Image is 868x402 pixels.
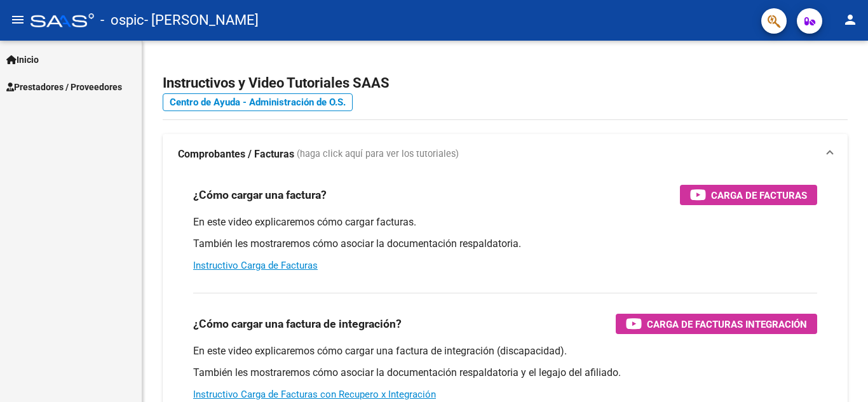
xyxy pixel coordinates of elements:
span: Carga de Facturas [711,187,807,203]
span: (haga click aquí para ver los tutoriales) [297,147,459,161]
a: Instructivo Carga de Facturas [193,260,318,271]
button: Carga de Facturas [680,185,817,205]
mat-expansion-panel-header: Comprobantes / Facturas (haga click aquí para ver los tutoriales) [163,134,848,175]
h3: ¿Cómo cargar una factura de integración? [193,315,402,333]
button: Carga de Facturas Integración [616,314,817,334]
span: Prestadores / Proveedores [6,80,122,94]
strong: Comprobantes / Facturas [178,147,294,161]
p: En este video explicaremos cómo cargar facturas. [193,215,817,229]
h2: Instructivos y Video Tutoriales SAAS [163,71,848,95]
a: Instructivo Carga de Facturas con Recupero x Integración [193,389,436,400]
p: También les mostraremos cómo asociar la documentación respaldatoria. [193,237,817,251]
mat-icon: menu [10,12,25,27]
span: - [PERSON_NAME] [144,6,259,34]
span: Carga de Facturas Integración [647,316,807,332]
span: - ospic [100,6,144,34]
p: También les mostraremos cómo asociar la documentación respaldatoria y el legajo del afiliado. [193,366,817,380]
h3: ¿Cómo cargar una factura? [193,186,327,204]
span: Inicio [6,53,39,67]
iframe: Intercom live chat [825,359,855,389]
p: En este video explicaremos cómo cargar una factura de integración (discapacidad). [193,344,817,358]
mat-icon: person [843,12,858,27]
a: Centro de Ayuda - Administración de O.S. [163,93,353,111]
